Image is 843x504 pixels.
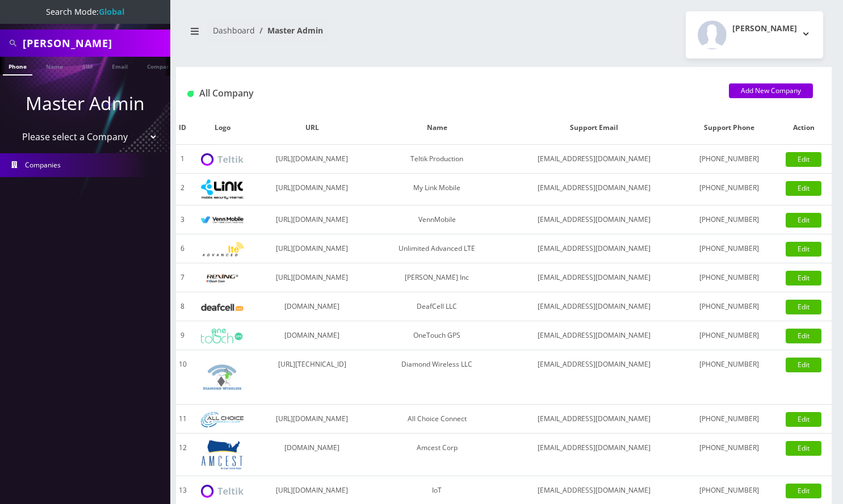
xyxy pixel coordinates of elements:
[176,205,189,234] td: 3
[184,19,496,51] nav: breadcrumb
[729,83,813,98] a: Add New Company
[505,350,682,405] td: [EMAIL_ADDRESS][DOMAIN_NAME]
[201,356,244,398] img: Diamond Wireless LLC
[505,111,682,145] th: Support Email
[368,234,505,263] td: Unlimited Advanced LTE
[786,213,821,228] a: Edit
[189,111,255,145] th: Logo
[256,321,369,350] td: [DOMAIN_NAME]
[187,91,194,97] img: All Company
[368,174,505,205] td: My Link Mobile
[368,405,505,434] td: All Choice Connect
[176,321,189,350] td: 9
[176,263,189,292] td: 7
[187,88,712,99] h1: All Company
[176,234,189,263] td: 6
[256,405,369,434] td: [URL][DOMAIN_NAME]
[682,434,775,476] td: [PHONE_NUMBER]
[682,234,775,263] td: [PHONE_NUMBER]
[46,6,124,17] span: Search Mode:
[201,273,244,284] img: Rexing Inc
[176,434,189,476] td: 12
[201,329,244,343] img: OneTouch GPS
[368,145,505,174] td: Teltik Production
[256,205,369,234] td: [URL][DOMAIN_NAME]
[505,434,682,476] td: [EMAIL_ADDRESS][DOMAIN_NAME]
[682,263,775,292] td: [PHONE_NUMBER]
[106,57,133,74] a: Email
[505,292,682,321] td: [EMAIL_ADDRESS][DOMAIN_NAME]
[176,174,189,205] td: 2
[176,350,189,405] td: 10
[141,57,179,74] a: Company
[176,292,189,321] td: 8
[201,485,244,498] img: IoT
[368,263,505,292] td: [PERSON_NAME] Inc
[255,24,323,36] li: Master Admin
[256,292,369,321] td: [DOMAIN_NAME]
[256,263,369,292] td: [URL][DOMAIN_NAME]
[732,24,797,33] h2: [PERSON_NAME]
[775,111,832,145] th: Action
[3,57,32,75] a: Phone
[40,57,69,74] a: Name
[256,234,369,263] td: [URL][DOMAIN_NAME]
[682,145,775,174] td: [PHONE_NUMBER]
[201,153,244,166] img: Teltik Production
[786,329,821,343] a: Edit
[786,300,821,314] a: Edit
[505,405,682,434] td: [EMAIL_ADDRESS][DOMAIN_NAME]
[256,174,369,205] td: [URL][DOMAIN_NAME]
[213,25,255,36] a: Dashboard
[786,271,821,285] a: Edit
[682,174,775,205] td: [PHONE_NUMBER]
[99,6,124,17] strong: Global
[682,405,775,434] td: [PHONE_NUMBER]
[786,181,821,196] a: Edit
[256,350,369,405] td: [URL][TECHNICAL_ID]
[505,321,682,350] td: [EMAIL_ADDRESS][DOMAIN_NAME]
[23,32,167,54] input: Search All Companies
[25,160,61,170] span: Companies
[368,350,505,405] td: Diamond Wireless LLC
[201,242,244,257] img: Unlimited Advanced LTE
[686,11,823,58] button: [PERSON_NAME]
[786,242,821,257] a: Edit
[176,405,189,434] td: 11
[786,412,821,427] a: Edit
[368,111,505,145] th: Name
[786,152,821,167] a: Edit
[786,441,821,456] a: Edit
[256,145,369,174] td: [URL][DOMAIN_NAME]
[368,205,505,234] td: VennMobile
[256,434,369,476] td: [DOMAIN_NAME]
[505,145,682,174] td: [EMAIL_ADDRESS][DOMAIN_NAME]
[201,216,244,224] img: VennMobile
[201,304,244,311] img: DeafCell LLC
[786,358,821,372] a: Edit
[201,439,244,470] img: Amcest Corp
[505,205,682,234] td: [EMAIL_ADDRESS][DOMAIN_NAME]
[176,145,189,174] td: 1
[368,321,505,350] td: OneTouch GPS
[786,484,821,498] a: Edit
[368,434,505,476] td: Amcest Corp
[682,350,775,405] td: [PHONE_NUMBER]
[682,111,775,145] th: Support Phone
[176,111,189,145] th: ID
[368,292,505,321] td: DeafCell LLC
[505,174,682,205] td: [EMAIL_ADDRESS][DOMAIN_NAME]
[682,205,775,234] td: [PHONE_NUMBER]
[505,234,682,263] td: [EMAIL_ADDRESS][DOMAIN_NAME]
[256,111,369,145] th: URL
[505,263,682,292] td: [EMAIL_ADDRESS][DOMAIN_NAME]
[682,292,775,321] td: [PHONE_NUMBER]
[682,321,775,350] td: [PHONE_NUMBER]
[201,412,244,427] img: All Choice Connect
[201,179,244,199] img: My Link Mobile
[77,57,98,74] a: SIM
